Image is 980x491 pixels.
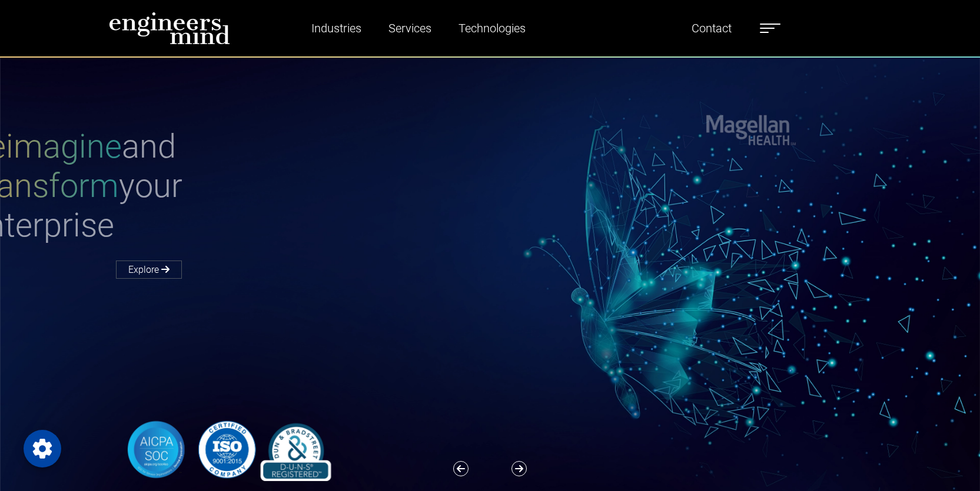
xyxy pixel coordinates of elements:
[116,260,182,279] a: Explore
[384,15,436,42] a: Services
[116,127,270,166] span: Reimagine
[116,418,337,481] img: banner-logo
[307,15,366,42] a: Industries
[454,15,530,42] a: Technologies
[687,15,736,42] a: Contact
[116,166,267,205] span: Transform
[109,12,230,45] img: logo
[116,127,490,246] h1: and your Enterprise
